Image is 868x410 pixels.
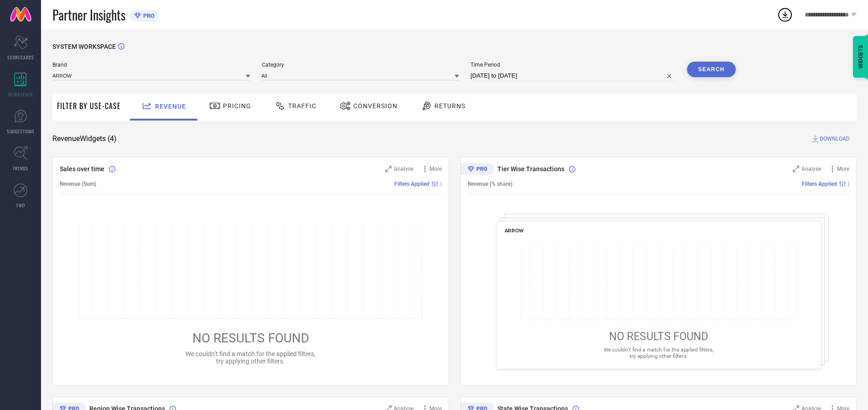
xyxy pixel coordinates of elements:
[52,62,250,68] span: Brand
[262,62,460,68] span: Category
[52,134,117,143] span: Revenue Widgets ( 4 )
[7,128,35,135] span: SUGGESTIONS
[802,181,837,187] span: Filters Applied
[52,5,125,24] span: Partner Insights
[141,12,155,19] span: PRO
[793,166,799,172] svg: Zoom
[497,165,564,173] span: Tier Wise Transactions
[60,165,104,173] span: Sales over time
[687,62,736,77] button: Search
[8,91,33,98] span: WORKSPACE
[57,100,121,111] span: Filter By Use-Case
[837,166,849,172] span: More
[848,181,849,187] span: |
[609,330,708,343] span: NO RESULTS FOUND
[60,181,96,187] span: Revenue (Sum)
[394,166,413,172] span: Analyse
[470,62,676,68] span: Time Period
[186,350,315,365] span: We couldn’t find a match for the applied filters, try applying other filters.
[440,181,442,187] span: |
[223,102,251,110] span: Pricing
[353,102,398,110] span: Conversion
[434,102,465,110] span: Returns
[460,163,494,177] div: Premium
[192,331,309,346] span: NO RESULTS FOUND
[820,134,850,143] span: DOWNLOAD
[470,70,676,81] input: Select time period
[288,102,316,110] span: Traffic
[504,227,523,234] span: ARROW
[801,166,821,172] span: Analyse
[394,181,429,187] span: Filters Applied
[16,202,25,209] span: FWD
[777,6,793,23] div: Open download list
[13,165,28,172] span: TRENDS
[603,347,713,359] span: We couldn’t find a match for the applied filters, try applying other filters.
[155,103,186,110] span: Revenue
[7,54,34,61] span: SCORECARDS
[429,166,442,172] span: More
[52,43,116,50] span: SYSTEM WORKSPACE
[385,166,392,172] svg: Zoom
[468,181,512,187] span: Revenue (% share)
